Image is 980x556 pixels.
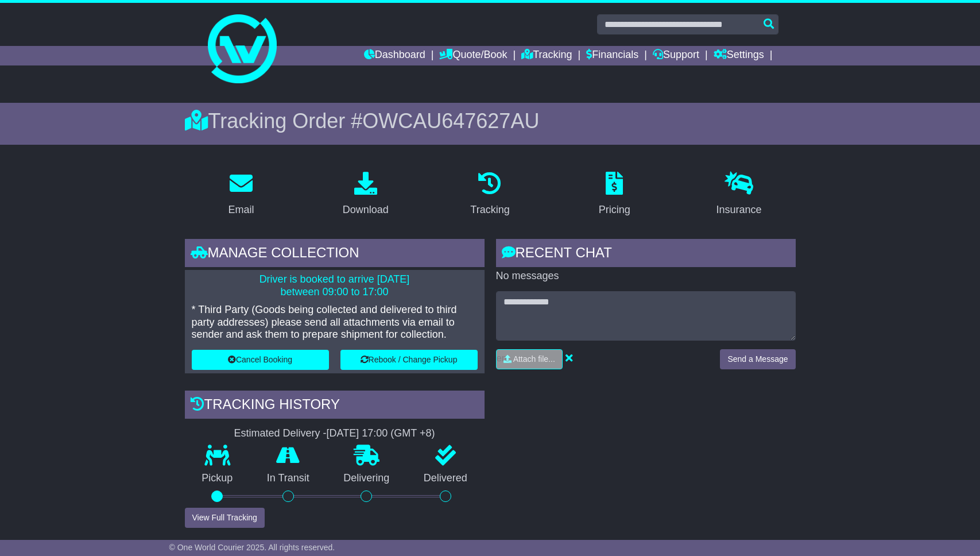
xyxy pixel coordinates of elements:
a: Financials [586,46,638,65]
button: Cancel Booking [192,350,329,370]
div: [DATE] 17:00 (GMT +8) [327,427,435,440]
p: In Transit [250,472,327,485]
button: Send a Message [720,349,795,369]
a: Dashboard [364,46,425,65]
span: © One World Courier 2025. All rights reserved. [169,543,335,552]
div: Email [228,202,254,218]
button: View Full Tracking [185,508,265,528]
div: Download [343,202,389,218]
p: Delivering [327,472,407,485]
div: Pricing [599,202,630,218]
div: Manage collection [185,239,485,270]
a: Email [220,168,261,222]
a: Download [335,168,396,222]
p: Driver is booked to arrive [DATE] between 09:00 to 17:00 [192,273,478,298]
a: Tracking [463,168,517,222]
a: Support [653,46,699,65]
div: Insurance [716,202,762,218]
span: OWCAU647627AU [362,109,539,133]
div: Estimated Delivery - [185,427,485,440]
a: Insurance [709,168,769,222]
div: Tracking [470,202,509,218]
button: Rebook / Change Pickup [340,350,478,370]
p: Pickup [185,472,250,485]
div: Tracking history [185,391,485,422]
a: Settings [714,46,764,65]
p: No messages [496,270,796,283]
a: Tracking [521,46,572,65]
p: * Third Party (Goods being collected and delivered to third party addresses) please send all atta... [192,304,478,341]
div: RECENT CHAT [496,239,796,270]
div: Tracking Order # [185,109,796,133]
a: Pricing [591,168,638,222]
a: Quote/Book [439,46,507,65]
p: Delivered [406,472,485,485]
